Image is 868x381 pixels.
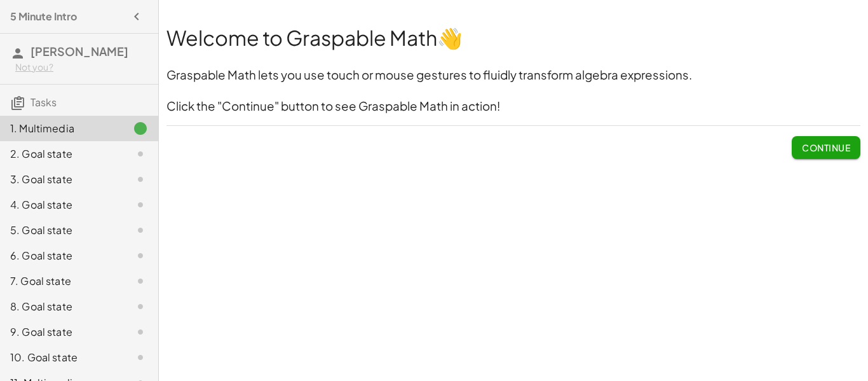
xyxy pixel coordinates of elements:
[10,274,112,289] div: 7. Goal state
[802,142,850,153] span: Continue
[10,197,112,212] div: 4. Goal state
[10,350,112,365] div: 10. Goal state
[133,299,148,314] i: Task not started.
[31,95,57,109] span: Tasks
[133,274,148,289] i: Task not started.
[133,146,148,162] i: Task not started.
[133,121,148,136] i: Task finished.
[133,223,148,238] i: Task not started.
[10,223,112,238] div: 5. Goal state
[10,248,112,263] div: 6. Goal state
[10,146,112,162] div: 2. Goal state
[133,172,148,187] i: Task not started.
[133,350,148,365] i: Task not started.
[31,44,128,59] span: [PERSON_NAME]
[10,9,77,24] h4: 5 Minute Intro
[792,136,860,159] button: Continue
[15,61,148,74] div: Not you?
[166,67,860,84] h3: Graspable Math lets you use touch or mouse gestures to fluidly transform algebra expressions.
[166,98,860,115] h3: Click the "Continue" button to see Graspable Math in action!
[166,24,860,52] h1: Welcome to Graspable Math
[10,324,112,340] div: 9. Goal state
[133,324,148,340] i: Task not started.
[10,121,112,136] div: 1. Multimedia
[437,25,463,50] strong: 👋
[10,299,112,314] div: 8. Goal state
[133,197,148,212] i: Task not started.
[133,248,148,263] i: Task not started.
[10,172,112,187] div: 3. Goal state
